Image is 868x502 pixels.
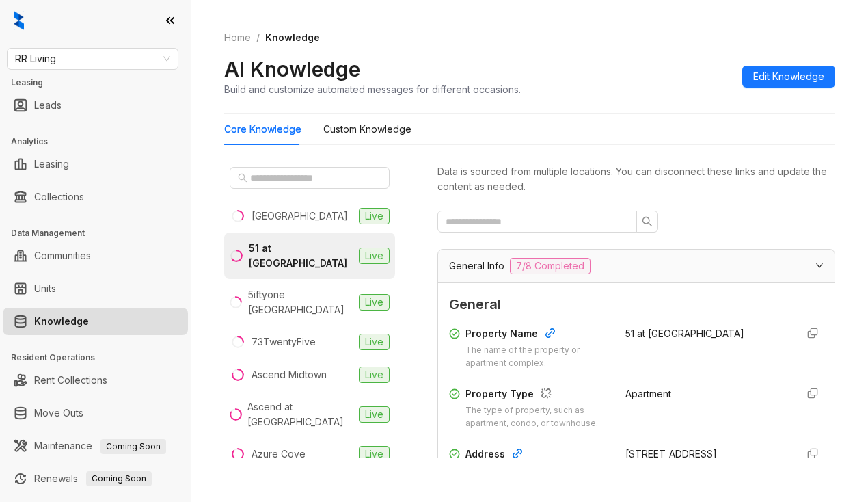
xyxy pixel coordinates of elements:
span: General Info [449,259,504,274]
li: Units [3,275,188,302]
li: Leads [3,92,188,119]
a: Knowledge [34,308,89,335]
div: 5iftyone [GEOGRAPHIC_DATA] [248,287,353,317]
div: Build and customize automated messages for different occasions. [224,82,521,96]
span: search [238,173,247,183]
span: Live [359,294,390,311]
span: Edit Knowledge [753,69,824,84]
li: Renewals [3,465,188,492]
div: Property Type [465,386,609,404]
a: Collections [34,183,84,211]
div: Ascend Midtown [252,367,327,382]
li: Communities [3,242,188,269]
span: 51 at [GEOGRAPHIC_DATA] [625,328,744,339]
li: Rent Collections [3,367,188,394]
li: Move Outs [3,399,188,427]
span: Apartment [625,388,671,399]
span: Live [359,208,390,224]
div: Address [465,447,609,464]
span: Live [359,367,390,383]
div: 51 at [GEOGRAPHIC_DATA] [249,241,353,271]
h3: Leasing [11,77,191,89]
h3: Analytics [11,135,191,148]
a: Move Outs [34,399,83,427]
span: Live [359,406,390,423]
div: 73TwentyFive [252,334,316,349]
li: Collections [3,183,188,211]
div: Azure Cove [252,447,306,462]
div: [GEOGRAPHIC_DATA] [252,209,348,224]
a: RenewalsComing Soon [34,465,152,492]
span: expanded [815,261,824,269]
div: [STREET_ADDRESS] [625,447,785,462]
a: Rent Collections [34,367,107,394]
span: Live [359,334,390,350]
h3: Resident Operations [11,352,191,364]
div: Custom Knowledge [323,122,411,137]
h2: AI Knowledge [224,56,360,82]
span: Knowledge [265,31,320,43]
span: Live [359,248,390,264]
a: Leads [34,92,62,119]
div: General Info7/8 Completed [438,250,835,282]
span: Coming Soon [86,471,152,486]
a: Communities [34,242,91,269]
li: Knowledge [3,308,188,335]
div: Ascend at [GEOGRAPHIC_DATA] [247,399,353,430]
li: Leasing [3,150,188,178]
li: Maintenance [3,432,188,460]
span: General [449,294,824,315]
h3: Data Management [11,227,191,239]
img: logo [14,11,24,30]
span: search [642,216,653,227]
button: Edit Knowledge [742,66,835,88]
div: Data is sourced from multiple locations. You can disconnect these links and update the content as... [437,164,835,194]
div: The type of property, such as apartment, condo, or townhouse. [465,404,609,430]
span: 7/8 Completed [510,258,591,274]
div: Core Knowledge [224,122,301,137]
li: / [256,30,260,45]
span: RR Living [15,49,170,69]
span: Coming Soon [100,439,166,454]
div: Property Name [465,326,609,344]
a: Home [221,30,254,45]
a: Units [34,275,56,302]
a: Leasing [34,150,69,178]
div: The name of the property or apartment complex. [465,344,609,370]
span: Live [359,446,390,462]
